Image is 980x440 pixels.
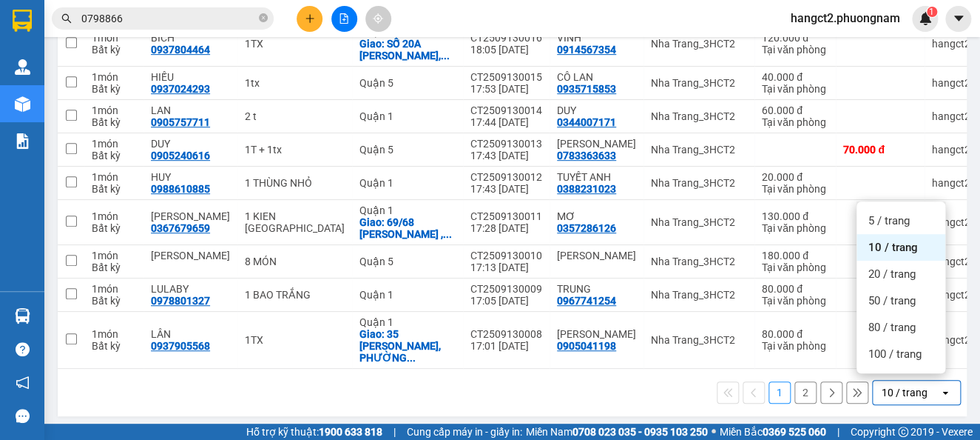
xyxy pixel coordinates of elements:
[245,289,345,301] div: 1 BAO TRẮNG
[470,71,542,83] div: CT2509130015
[359,77,456,89] div: Quận 5
[470,32,542,44] div: CT2509130016
[151,295,210,307] div: 0978801327
[557,328,636,340] div: HOÀNG LÂM
[92,116,136,128] div: Bất kỳ
[441,50,450,61] span: ...
[151,32,230,44] div: BÍCH
[359,216,456,240] div: Giao: 69/68 ĐẶNG THÙY TRÂM , PHƯỜNG 5 , QUẬN BÌNH THẠNH (ĐẠI HỌC VĂN LANG )GTN 80K
[557,210,636,222] div: MƠ
[470,104,542,116] div: CT2509130014
[359,289,456,301] div: Quận 1
[794,381,817,404] button: 2
[557,340,616,352] div: 0905041198
[927,7,937,17] sup: 1
[856,201,945,373] ul: Menu
[762,183,828,195] div: Tại văn phòng
[92,183,136,195] div: Bất kỳ
[762,210,828,222] div: 130.000 đ
[837,424,839,440] span: |
[557,71,636,83] div: CÔ LAN
[18,96,81,191] b: Phương Nam Express
[762,328,828,340] div: 80.000 đ
[868,293,916,308] span: 50 / trang
[359,110,456,122] div: Quận 1
[939,387,951,399] svg: open
[557,116,616,128] div: 0344007171
[245,334,345,346] div: 1TX
[245,77,345,89] div: 1tx
[92,340,136,352] div: Bất kỳ
[762,283,828,295] div: 80.000 đ
[373,13,383,24] span: aim
[651,144,747,156] div: Nha Trang_3HCT2
[151,340,210,352] div: 0937905568
[15,308,30,324] img: warehouse-icon
[762,32,828,44] div: 120.000 đ
[557,222,616,234] div: 0357286126
[160,19,196,54] img: logo.jpg
[557,138,636,150] div: NGUYỄN
[929,7,934,17] span: 1
[768,381,791,404] button: 1
[843,144,917,156] div: 70.000 đ
[557,32,636,44] div: VINH
[407,424,522,440] span: Cung cấp máy in - giấy in:
[651,289,747,301] div: Nha Trang_3HCT2
[762,261,828,273] div: Tại văn phòng
[443,228,452,240] span: ...
[470,138,542,150] div: CT2509130013
[359,204,456,216] div: Quận 1
[762,116,828,128] div: Tại văn phòng
[762,104,828,116] div: 60.000 đ
[762,83,828,95] div: Tại văn phòng
[762,171,828,183] div: 20.000 đ
[359,177,456,189] div: Quận 1
[92,32,136,44] div: 1 món
[359,316,456,328] div: Quận 1
[61,13,72,24] span: search
[557,171,636,183] div: TUYẾT ANH
[359,256,456,267] div: Quận 5
[151,222,210,234] div: 0367679659
[92,222,136,234] div: Bất kỳ
[245,38,345,50] div: 1TX
[407,352,416,364] span: ...
[92,283,136,295] div: 1 món
[124,70,203,89] li: (c) 2017
[92,261,136,273] div: Bất kỳ
[151,171,230,183] div: HUY
[470,210,542,222] div: CT2509130011
[92,295,136,307] div: Bất kỳ
[151,183,210,195] div: 0988610885
[572,426,708,438] strong: 0708 023 035 - 0935 103 250
[359,38,456,61] div: Giao: SỐ 20A TRƯƠNG ĐỊNH, PHƯỜNG 6, QUẬN 3 (GTN: 60K)
[393,424,396,440] span: |
[651,216,747,228] div: Nha Trang_3HCT2
[92,83,136,95] div: Bất kỳ
[762,340,828,352] div: Tại văn phòng
[651,77,747,89] div: Nha Trang_3HCT2
[952,12,965,25] span: caret-down
[762,250,828,261] div: 180.000 đ
[151,150,210,161] div: 0905240616
[92,250,136,261] div: 1 món
[151,283,230,295] div: LULABY
[245,210,345,234] div: 1 KIEN TX
[246,424,382,440] span: Hỗ trợ kỹ thuật:
[651,256,747,267] div: Nha Trang_3HCT2
[470,328,542,340] div: CT2509130008
[339,13,349,24] span: file-add
[365,6,391,32] button: aim
[651,334,747,346] div: Nha Trang_3HCT2
[651,38,747,50] div: Nha Trang_3HCT2
[470,171,542,183] div: CT2509130012
[779,9,912,27] span: hangct2.phuongnam
[868,213,910,228] span: 5 / trang
[762,71,828,83] div: 40.000 đ
[245,256,345,267] div: 8 MÓN
[92,171,136,183] div: 1 món
[557,250,636,261] div: MINH CHÂU
[470,250,542,261] div: CT2509130010
[470,340,542,352] div: 17:01 [DATE]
